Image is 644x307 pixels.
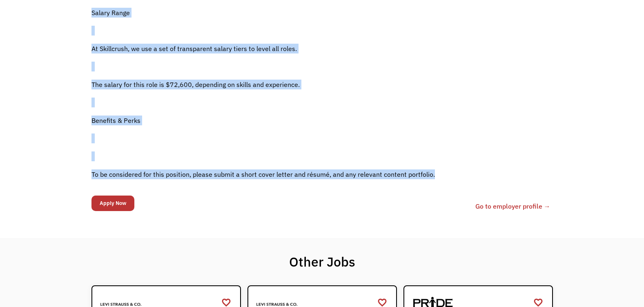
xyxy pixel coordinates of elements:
span: Benefits & Perks [91,116,140,125]
input: Apply Now [91,196,134,211]
span: At Skillcrush, we use a set of transparent salary tiers to level all roles. [91,44,297,53]
span: To be considered for this position, please submit a short cover letter and résumé, and any releva... [91,170,435,178]
span: The salary for this role is $72,600, depending on skills and experience. [91,80,300,89]
span: Salary Range [91,9,130,17]
form: Email Form [91,194,134,213]
a: Go to employer profile → [475,201,550,211]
